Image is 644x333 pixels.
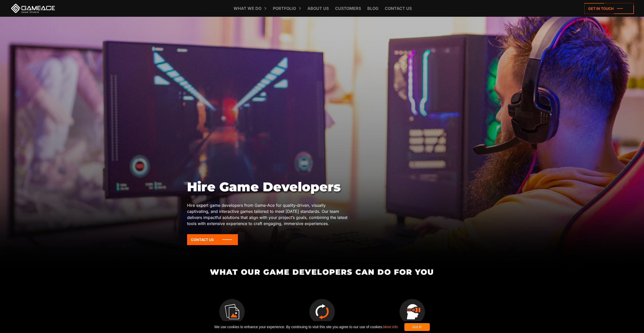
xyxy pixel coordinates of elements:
h2: What Our Game Developers Can Do for You [187,268,457,276]
p: Hire expert game developers from Game-Ace for quality-driven, visually captivating, and interacti... [187,202,349,227]
a: Contact Us [187,234,238,245]
a: More info [383,325,398,329]
a: Get in touch [584,3,634,14]
img: AR/VR Game Development [400,299,425,324]
img: Full-Сycle Development [309,299,335,324]
span: We use cookies to enhance your experience. By continuing to visit this site you agree to our use ... [214,323,398,331]
img: Game Prototyping [219,299,245,324]
h1: Hire Game Developers [187,179,349,195]
div: Got it! [404,323,430,331]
